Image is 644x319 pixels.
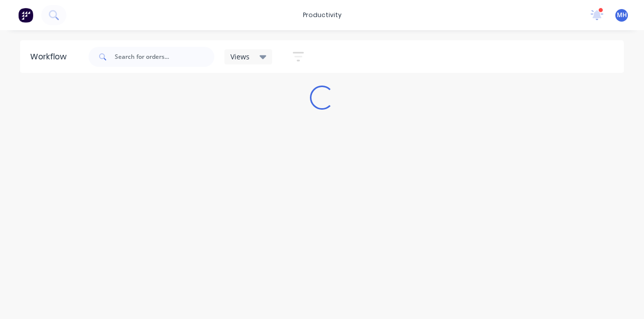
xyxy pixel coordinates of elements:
span: Views [230,51,250,62]
div: Workflow [30,51,71,63]
div: productivity [298,8,347,23]
img: Factory [18,8,33,23]
input: Search for orders... [115,47,214,67]
span: MH [617,11,627,20]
